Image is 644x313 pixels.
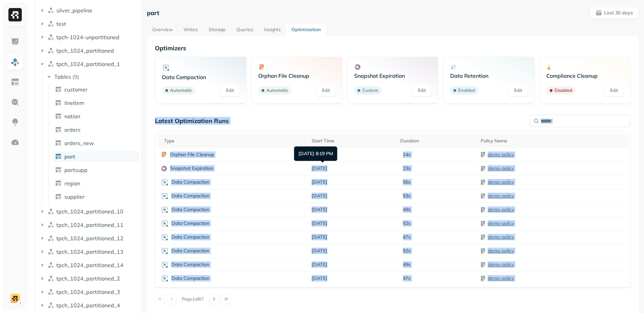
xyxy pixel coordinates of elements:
p: Automatic [266,87,288,94]
span: nation [64,113,80,120]
img: namespace [48,262,54,268]
a: Edit [509,84,528,97]
p: 52s [403,220,411,227]
p: 52s [403,248,411,254]
span: partsupp [64,167,88,173]
div: Duration [400,138,474,144]
a: demo-policy [488,151,514,158]
p: Data Compaction [171,275,209,281]
a: demo-policy [488,234,514,240]
p: 47s [403,275,411,281]
p: Data Retention [450,72,527,79]
p: Data Compaction [171,206,209,213]
p: Page 1 of 67 [182,296,204,302]
p: Snapshot Expiration [170,165,213,172]
img: Insights [11,118,19,127]
p: Snapshot Expiration [354,72,431,79]
p: Last 30 days [604,10,633,16]
img: Dashboard [11,38,19,46]
img: table [55,167,62,173]
span: orders [64,126,80,133]
img: table [55,193,62,200]
p: 56s [403,179,411,185]
a: nation [52,111,140,122]
img: Query Explorer [11,98,19,107]
button: Last 30 days [590,7,639,19]
a: partsupp [52,165,140,175]
a: part [52,151,140,162]
img: namespace [48,208,54,215]
span: tpch_1024_partitioned_2 [56,275,120,282]
a: demo-policy [488,261,514,267]
span: orders_new [64,140,94,146]
img: namespace [48,275,54,282]
img: namespace [48,302,54,309]
span: Tables [54,73,71,80]
a: Writes [178,24,203,36]
p: Orphan File Cleanup [170,151,214,158]
span: part [64,153,75,160]
img: namespace [48,289,54,295]
p: 53s [403,193,411,199]
p: 49s [403,206,411,213]
p: Data Compaction [171,234,209,240]
span: region [64,180,80,187]
p: Enabled [458,87,475,94]
div: [DATE] 8:19 PM [294,146,337,161]
p: 49s [403,261,411,268]
a: Optimization [286,24,326,36]
p: Data Compaction [171,220,209,227]
button: tpch_1024_partitioned [39,45,139,56]
button: tpch_1024_partitioned_2 [39,273,139,284]
img: table [55,100,62,106]
img: table [55,180,62,187]
img: table [55,140,62,146]
a: orders [52,124,140,135]
a: Edit [317,84,335,97]
p: Orphan File Cleanup [258,72,335,79]
p: ( 9 ) [72,73,79,80]
button: tpch_1024_partitioned_10 [39,206,139,217]
p: part [147,9,159,17]
button: tpch-1024-unpartitioned [39,32,139,43]
span: tpch-1024-unpartitioned [56,34,119,41]
button: tpch_1024_partitioned_14 [39,260,139,270]
p: Custom [362,87,378,94]
span: tpch_1024_partitioned_12 [56,235,123,242]
button: silver_pipeline [39,5,139,16]
span: [DATE] [312,234,327,240]
span: tpch_1024_partitioned_14 [56,262,123,268]
span: [DATE] [312,220,327,227]
span: [DATE] [312,206,327,213]
div: Policy Name [481,138,625,144]
a: region [52,178,140,189]
span: supplier [64,193,85,200]
img: namespace [48,20,54,27]
span: test [56,20,66,27]
p: Data Compaction [171,193,209,199]
span: customer [64,86,88,93]
p: Data Compaction [171,261,209,268]
span: tpch_1024_partitioned_11 [56,222,123,228]
img: Assets [11,58,19,66]
button: tpch_1024_partitioned_4 [39,300,139,311]
a: Insights [259,24,286,36]
img: table [55,86,62,93]
a: lineitem [52,98,140,108]
button: Tables(9) [46,71,139,82]
button: tpch_1024_partitioned_11 [39,220,139,230]
p: 14s [403,151,411,158]
a: Edit [605,84,624,97]
button: tpch_1024_partitioned_12 [39,233,139,244]
span: tpch_1024_partitioned [56,47,114,54]
a: orders_new [52,138,140,148]
span: tpch_1024_partitioned_4 [56,302,120,309]
img: namespace [48,34,54,41]
span: [DATE] [312,261,327,268]
span: [DATE] [312,193,327,199]
p: 47s [403,234,411,240]
span: [DATE] [312,179,327,185]
img: Ryft [8,8,22,21]
a: demo-policy [488,193,514,199]
button: test [39,18,139,29]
